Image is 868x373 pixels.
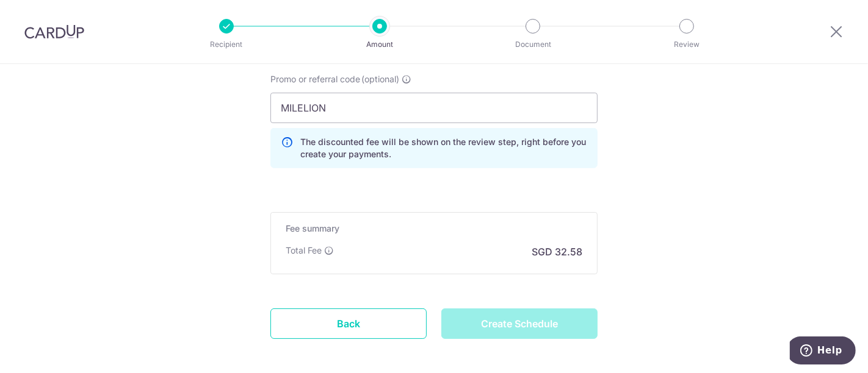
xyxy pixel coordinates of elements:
p: Total Fee [286,244,322,257]
p: SGD 32.58 [532,244,582,259]
p: Amount [335,38,425,51]
p: Recipient [181,38,272,51]
span: Promo or referral code [270,73,360,85]
a: Back [270,308,427,339]
h5: Fee summary [286,222,582,235]
p: Document [488,38,578,51]
span: (optional) [361,73,399,85]
iframe: Opens a widget where you can find more information [790,336,856,367]
img: CardUp [24,24,84,39]
p: Review [642,38,732,51]
p: The discounted fee will be shown on the review step, right before you create your payments. [300,136,587,160]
